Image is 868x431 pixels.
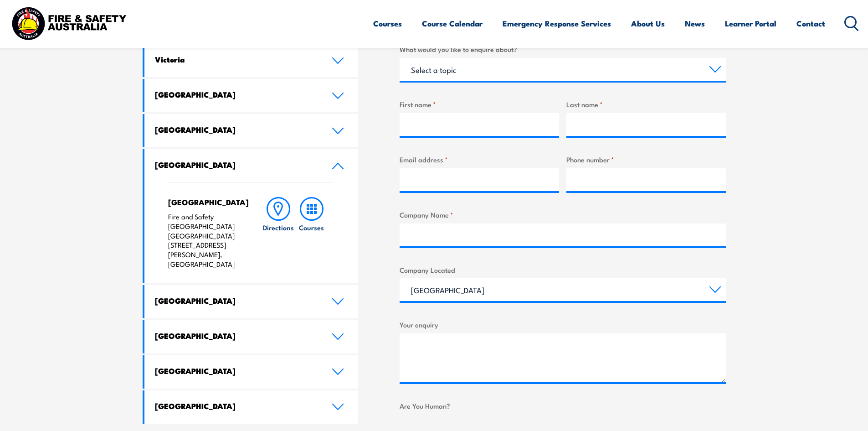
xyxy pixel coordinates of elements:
a: [GEOGRAPHIC_DATA] [144,320,359,353]
p: Fire and Safety [GEOGRAPHIC_DATA] [GEOGRAPHIC_DATA] [STREET_ADDRESS][PERSON_NAME], [GEOGRAPHIC_DATA] [168,212,244,269]
a: [GEOGRAPHIC_DATA] [144,114,359,147]
label: Last name [566,99,726,109]
h4: [GEOGRAPHIC_DATA] [155,296,318,306]
h4: [GEOGRAPHIC_DATA] [155,401,318,411]
label: First name [400,99,559,109]
a: Course Calendar [422,11,483,36]
a: News [685,11,705,36]
h6: Courses [299,223,324,232]
a: About Us [631,11,665,36]
h4: [GEOGRAPHIC_DATA] [155,366,318,376]
label: Your enquiry [400,319,726,330]
h4: [GEOGRAPHIC_DATA] [155,160,318,170]
a: [GEOGRAPHIC_DATA] [144,390,359,424]
label: Company Name [400,209,726,220]
h4: [GEOGRAPHIC_DATA] [168,197,244,207]
a: [GEOGRAPHIC_DATA] [144,149,359,182]
h4: Victoria [155,54,318,64]
a: Courses [373,11,402,36]
label: Company Located [400,265,726,275]
a: [GEOGRAPHIC_DATA] [144,355,359,389]
label: Email address [400,154,559,165]
a: Emergency Response Services [503,11,611,36]
a: Directions [262,197,295,269]
a: [GEOGRAPHIC_DATA] [144,285,359,318]
a: Contact [796,11,825,36]
h4: [GEOGRAPHIC_DATA] [155,125,318,135]
h4: [GEOGRAPHIC_DATA] [155,331,318,341]
label: What would you like to enquire about? [400,44,726,54]
h4: [GEOGRAPHIC_DATA] [155,89,318,99]
label: Phone number [566,154,726,165]
label: Are You Human? [400,400,726,411]
a: Courses [295,197,328,269]
h6: Directions [263,223,294,232]
a: Learner Portal [725,11,776,36]
a: Victoria [144,44,359,77]
a: [GEOGRAPHIC_DATA] [144,79,359,112]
